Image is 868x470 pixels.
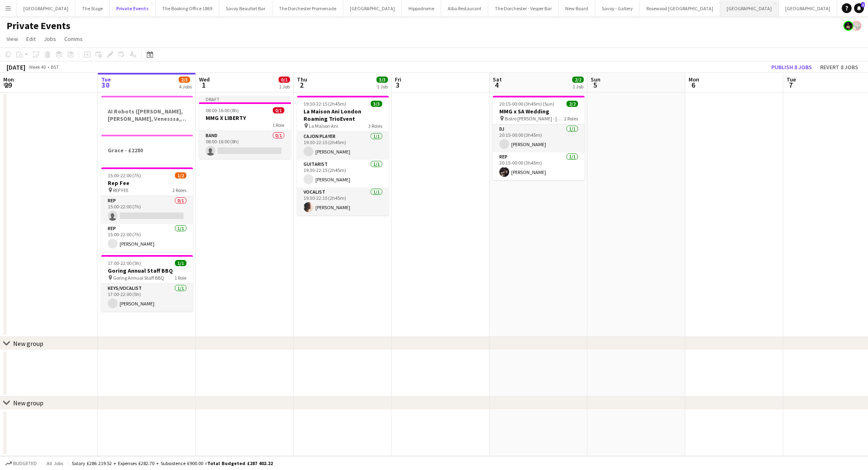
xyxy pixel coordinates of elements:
h3: Grace - £2280 [101,147,193,154]
span: 2 [296,80,307,90]
span: 0/1 [273,107,284,113]
app-job-card: 17:00-22:00 (5h)1/1Goring Annual Staff BBQ Goring Annual Staff BBQ1 RoleKeys/Vocalist1/117:00-22:... [101,255,193,312]
button: Alba Restaurant [441,0,488,16]
button: The Booking Office 1869 [156,0,219,16]
span: 29 [2,80,14,90]
app-card-role: Rep0/115:00-22:00 (7h) [101,196,193,224]
app-card-role: DJ1/120:15-00:00 (3h45m)[PERSON_NAME] [493,124,585,152]
button: Rosewood [GEOGRAPHIC_DATA] [640,0,720,16]
span: 30 [100,80,111,90]
button: [GEOGRAPHIC_DATA] [779,0,837,16]
a: Comms [61,34,86,44]
span: Goring Annual Staff BBQ [113,275,164,281]
span: 1 Role [272,122,284,128]
button: [GEOGRAPHIC_DATA] [343,0,402,16]
app-card-role: Rep1/120:15-00:00 (3h45m)[PERSON_NAME] [493,152,585,180]
button: Savoy - Gallery [595,0,640,16]
span: 4 [492,80,502,90]
div: Draft [199,96,291,102]
span: REP FEE [113,187,129,193]
span: 3 Roles [368,123,382,129]
span: Sat [493,76,502,83]
button: [GEOGRAPHIC_DATA] [720,0,779,16]
app-card-role: Keys/Vocalist1/117:00-22:00 (5h)[PERSON_NAME] [101,284,193,312]
span: 2/3 [179,77,190,83]
app-card-role: Guitarist1/119:30-22:15 (2h45m)[PERSON_NAME] [297,160,389,188]
app-job-card: 15:00-22:00 (7h)1/2Rep Fee REP FEE2 RolesRep0/115:00-22:00 (7h) Rep1/115:00-22:00 (7h)[PERSON_NAME] [101,167,193,252]
app-job-card: 20:15-00:00 (3h45m) (Sun)2/2MMG x SA Wedding Bistro [PERSON_NAME] - [GEOGRAPHIC_DATA]2 RolesDJ1/1... [493,96,585,180]
h1: Private Events [7,20,70,32]
app-card-role: Band0/108:00-16:00 (8h) [199,131,291,159]
a: 1 [854,3,864,13]
app-job-card: AI Robots ([PERSON_NAME], [PERSON_NAME], Venesssa, [PERSON_NAME]) £300 per person [101,96,193,131]
div: BST [51,64,59,70]
span: Tue [101,76,111,83]
span: 08:00-16:00 (8h) [206,107,239,113]
button: The Stage [75,0,110,16]
span: 17:00-22:00 (5h) [108,260,141,266]
span: Thu [297,76,307,83]
span: 5 [589,80,601,90]
span: 1/1 [175,260,186,266]
span: View [7,35,18,43]
app-job-card: Draft08:00-16:00 (8h)0/1MMG X LIBERTY1 RoleBand0/108:00-16:00 (8h) [199,96,291,159]
span: 2/2 [567,101,578,107]
h3: Rep Fee [101,179,193,187]
span: Comms [64,35,83,43]
h3: MMG x SA Wedding [493,108,585,115]
button: [GEOGRAPHIC_DATA] [17,0,75,16]
span: 3/3 [376,77,388,83]
span: Edit [26,35,36,43]
a: Jobs [41,34,59,44]
div: Salary £286 219.52 + Expenses £282.70 + Subsistence £900.00 = [72,460,273,466]
span: Mon [3,76,14,83]
span: Wed [199,76,210,83]
span: Bistro [PERSON_NAME] - [GEOGRAPHIC_DATA] [505,115,564,122]
app-user-avatar: Helena Debono [843,21,853,31]
button: The Dorchester - Vesper Bar [488,0,559,16]
span: All jobs [45,460,65,466]
span: 3 [394,80,401,90]
span: 1 [198,80,210,90]
div: 1 Job [279,84,290,90]
span: 2 Roles [564,115,578,122]
button: The Dorchester Promenade [272,0,343,16]
span: 20:15-00:00 (3h45m) (Sun) [499,101,554,107]
div: [DATE] [7,63,25,71]
span: 19:30-22:15 (2h45m) [304,101,346,107]
button: New Board [559,0,595,16]
span: 1 Role [175,275,186,281]
app-user-avatar: Rosie Skuse [852,21,861,31]
span: 3/3 [371,101,382,107]
app-card-role: Cajon Player1/119:30-22:15 (2h45m)[PERSON_NAME] [297,132,389,160]
span: Fri [395,76,401,83]
span: 7 [785,80,796,90]
button: Savoy Beaufort Bar [219,0,272,16]
h3: AI Robots ([PERSON_NAME], [PERSON_NAME], Venesssa, [PERSON_NAME]) £300 per person [101,108,193,122]
span: Total Budgeted £287 402.22 [207,460,273,466]
app-job-card: 19:30-22:15 (2h45m)3/3La Maison Ani London Roaming TrioEvent La Maison Ani3 RolesCajon Player1/11... [297,96,389,215]
button: Publish 8 jobs [768,62,815,72]
span: Tue [786,76,796,83]
div: Grace - £2280 [101,135,193,164]
button: Budgeted [4,459,38,468]
a: View [3,34,21,44]
span: Week 40 [27,64,48,70]
button: Private Events [110,0,156,16]
app-card-role: Vocalist1/119:30-22:15 (2h45m)[PERSON_NAME] [297,188,389,215]
span: 6 [687,80,699,90]
span: 2/2 [572,77,584,83]
div: New group [13,339,43,348]
h3: La Maison Ani London Roaming TrioEvent [297,108,389,122]
app-card-role: Rep1/115:00-22:00 (7h)[PERSON_NAME] [101,224,193,252]
span: 1 [861,2,865,7]
button: Hippodrome [402,0,441,16]
div: 1 Job [573,84,583,90]
div: New group [13,399,43,407]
